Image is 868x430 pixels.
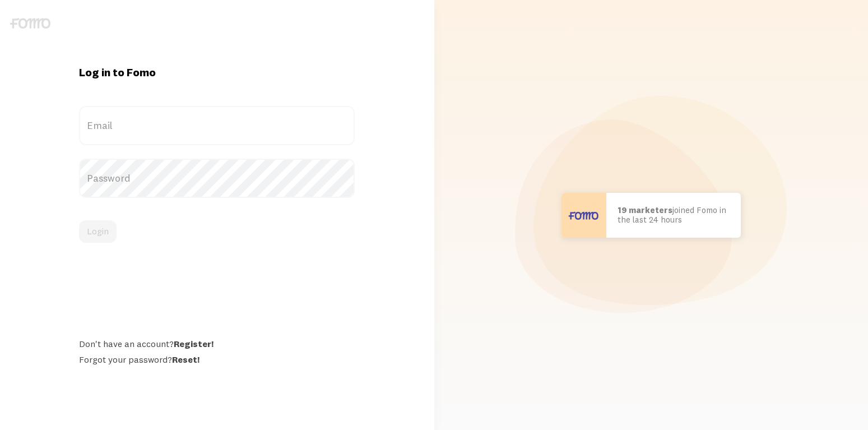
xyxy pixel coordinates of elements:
img: fomo-logo-gray-b99e0e8ada9f9040e2984d0d95b3b12da0074ffd48d1e5cb62ac37fc77b0b268.svg [10,18,50,29]
label: Password [79,159,355,198]
b: 19 marketers [618,205,672,215]
a: Reset! [172,354,199,365]
a: Register! [174,338,213,349]
div: Don't have an account? [79,338,355,349]
label: Email [79,106,355,145]
h1: Log in to Fomo [79,65,355,80]
div: Forgot your password? [79,354,355,365]
img: User avatar [561,193,606,238]
p: joined Fomo in the last 24 hours [618,206,730,224]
